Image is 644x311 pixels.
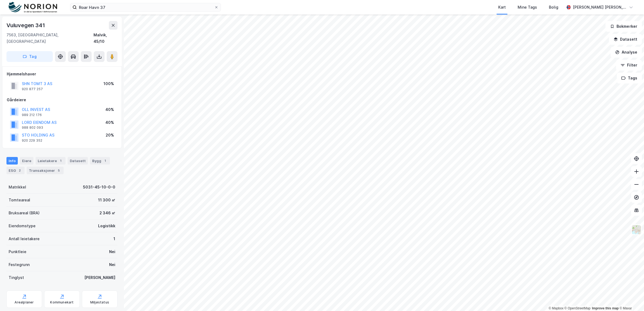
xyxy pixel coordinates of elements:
[83,184,115,190] div: 5031-45-10-0-0
[616,60,642,71] button: Filter
[605,21,642,32] button: Bokmerker
[90,300,109,305] div: Miljøstatus
[617,285,644,311] iframe: Chat Widget
[573,4,627,11] div: [PERSON_NAME] [PERSON_NAME]
[17,168,22,173] div: 2
[22,138,42,143] div: 920 229 352
[27,167,64,174] div: Transaksjoner
[102,158,108,163] div: 1
[518,4,537,11] div: Mine Tags
[9,184,26,190] div: Matrikkel
[609,34,642,45] button: Datasett
[56,168,61,173] div: 5
[103,81,114,87] div: 100%
[611,47,642,58] button: Analyse
[9,197,30,203] div: Tomteareal
[617,73,642,83] button: Tags
[22,125,43,130] div: 988 802 093
[9,274,24,281] div: Tinglyst
[9,210,40,216] div: Bruksareal (BRA)
[6,21,46,30] div: Vuluvegen 341
[20,157,33,165] div: Eiere
[36,157,65,165] div: Leietakere
[58,158,63,163] div: 1
[105,106,114,113] div: 40%
[9,236,40,242] div: Antall leietakere
[98,223,115,229] div: Logistikk
[109,261,115,268] div: Nei
[549,4,558,11] div: Bolig
[68,157,88,165] div: Datasett
[7,71,117,77] div: Hjemmelshaver
[6,157,18,165] div: Info
[6,32,94,45] div: 7563, [GEOGRAPHIC_DATA], [GEOGRAPHIC_DATA]
[9,2,57,13] img: norion-logo.80e7a08dc31c2e691866.png
[84,274,115,281] div: [PERSON_NAME]
[9,249,26,255] div: Punktleie
[6,167,25,174] div: ESG
[617,285,644,311] div: Kontrollprogram for chat
[22,87,43,91] div: 920 877 257
[105,119,114,126] div: 40%
[498,4,506,11] div: Kart
[22,113,42,117] div: 989 212 176
[99,210,115,216] div: 2 346 ㎡
[90,157,110,165] div: Bygg
[50,300,74,305] div: Kommunekart
[113,236,115,242] div: 1
[94,32,117,45] div: Malvik, 45/10
[565,306,591,310] a: OpenStreetMap
[592,306,619,310] a: Improve this map
[631,225,642,235] img: Z
[77,3,214,11] input: Søk på adresse, matrikkel, gårdeiere, leietakere eller personer
[549,306,563,310] a: Mapbox
[106,132,114,138] div: 20%
[15,300,34,305] div: Arealplaner
[98,197,115,203] div: 11 300 ㎡
[109,249,115,255] div: Nei
[9,223,36,229] div: Eiendomstype
[6,51,53,62] button: Tag
[9,261,30,268] div: Festegrunn
[7,97,117,103] div: Gårdeiere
